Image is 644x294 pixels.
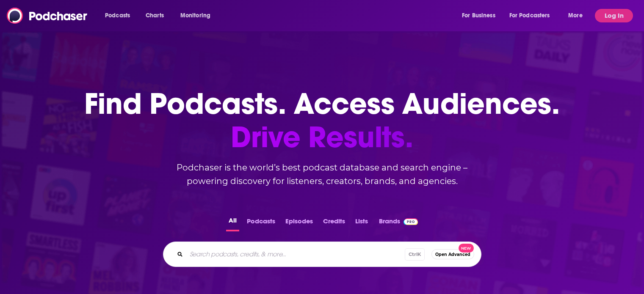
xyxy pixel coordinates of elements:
a: BrandsPodchaser Pro [379,215,418,231]
button: Credits [321,215,348,231]
button: open menu [99,9,141,22]
button: All [226,215,239,231]
span: Drive Results. [84,121,560,154]
button: Podcasts [244,215,278,231]
span: Podcasts [105,10,130,22]
div: Search podcasts, credits, & more... [163,242,481,267]
span: For Business [462,10,495,22]
a: Charts [140,9,169,22]
span: Charts [146,10,164,22]
h2: Podchaser is the world’s best podcast database and search engine – powering discovery for listene... [153,161,492,188]
button: open menu [174,9,221,22]
button: open menu [504,9,562,22]
span: More [568,10,583,22]
button: open menu [456,9,506,22]
button: Episodes [283,215,315,231]
img: Podchaser Pro [404,218,418,225]
h1: Find Podcasts. Access Audiences. [84,87,560,154]
span: Ctrl K [405,248,425,261]
button: Open AdvancedNew [431,249,474,259]
input: Search podcasts, credits, & more... [186,247,405,261]
button: Log In [595,9,633,22]
span: New [459,244,474,253]
span: Monitoring [180,10,210,22]
button: open menu [562,9,593,22]
span: Open Advanced [435,252,470,257]
button: Lists [353,215,370,231]
span: For Podcasters [509,10,550,22]
img: Podchaser - Follow, Share and Rate Podcasts [7,8,88,24]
